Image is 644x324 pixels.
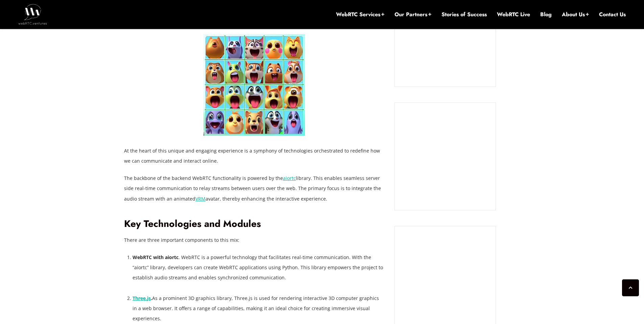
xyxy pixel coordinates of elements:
[283,175,296,181] a: aiortc
[395,11,431,18] a: Our Partners
[124,173,384,204] p: The backbone of the backend WebRTC functionality is powered by the library. This enables seamless...
[133,295,152,301] strong: .
[133,254,178,260] strong: WebRTC with aiortc
[442,11,487,18] a: Stories of Success
[562,11,589,18] a: About Us
[18,4,47,24] img: WebRTC.ventures
[195,195,206,202] a: VRM
[133,295,151,301] a: Three.js
[540,11,552,18] a: Blog
[124,146,384,166] p: At the heart of this unique and engaging experience is a symphony of technologies orchestrated to...
[599,11,626,18] a: Contact Us
[124,218,384,230] h2: Key Technologies and Modules
[133,252,384,283] li: . WebRTC is a powerful technology that facilitates real-time communication. With the “aiortc” lib...
[336,11,384,18] a: WebRTC Services
[497,11,530,18] a: WebRTC Live
[402,110,489,203] iframe: Embedded CTA
[124,235,384,245] p: There are three important components to this mix:
[133,293,384,324] li: As a prominent 3D graphics library, Three.js is used for rendering interactive 3D computer graphi...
